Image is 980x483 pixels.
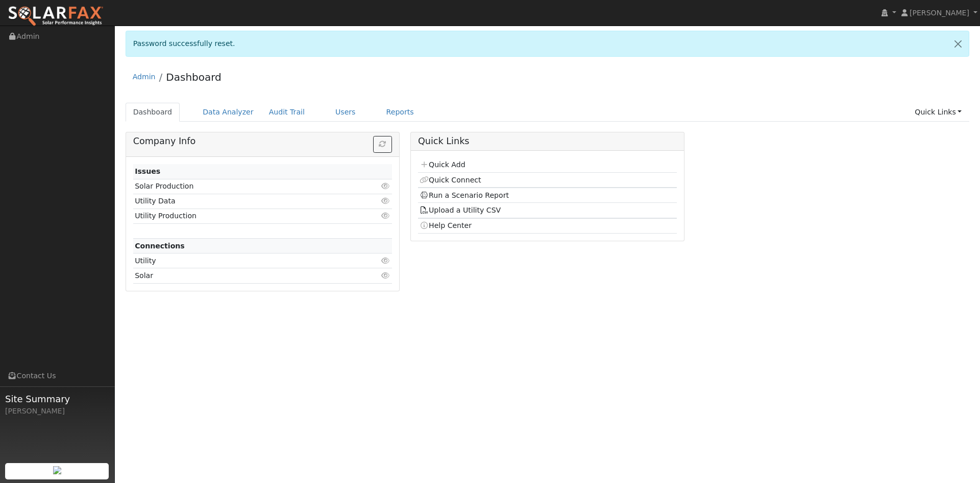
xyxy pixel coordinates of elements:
[133,73,156,81] a: Admin
[135,242,185,250] strong: Connections
[8,6,104,27] img: SolarFax
[379,103,422,122] a: Reports
[418,136,677,147] h5: Quick Links
[420,191,509,199] a: Run a Scenario Report
[420,206,501,214] a: Upload a Utility CSV
[947,31,969,56] a: Close
[126,31,970,57] div: Password successfully reset.
[133,136,392,147] h5: Company Info
[381,257,390,264] i: Click to view
[381,272,390,279] i: Click to view
[133,254,350,268] td: Utility
[133,209,350,223] td: Utility Production
[907,103,969,122] a: Quick Links
[195,103,261,122] a: Data Analyzer
[166,71,222,83] a: Dashboard
[261,103,312,122] a: Audit Trail
[133,179,350,194] td: Solar Production
[133,268,350,283] td: Solar
[381,212,390,219] i: Click to view
[53,466,61,474] img: retrieve
[420,176,481,184] a: Quick Connect
[381,197,390,204] i: Click to view
[5,406,109,417] div: [PERSON_NAME]
[135,167,160,175] strong: Issues
[420,221,472,229] a: Help Center
[126,103,180,122] a: Dashboard
[420,160,465,169] a: Quick Add
[910,9,969,17] span: [PERSON_NAME]
[133,194,350,209] td: Utility Data
[328,103,363,122] a: Users
[5,392,109,406] span: Site Summary
[381,182,390,190] i: Click to view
